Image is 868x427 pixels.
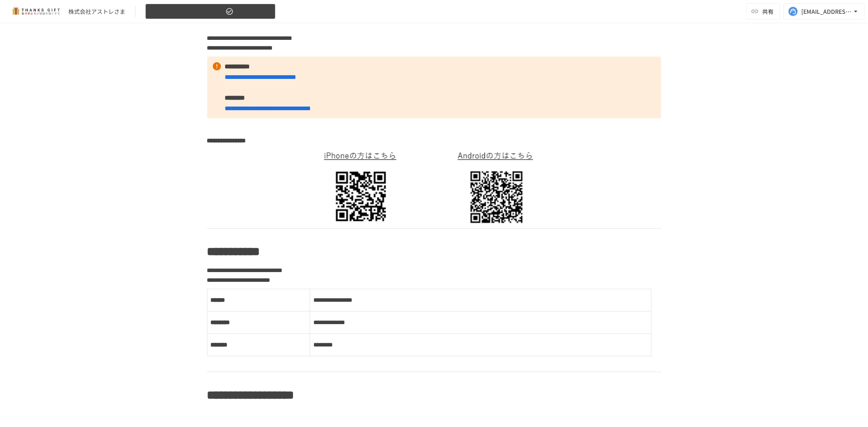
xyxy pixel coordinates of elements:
[801,7,852,17] div: [EMAIL_ADDRESS][DOMAIN_NAME]
[762,7,774,16] span: 共有
[68,7,125,16] div: 株式会社アストレさま
[145,4,275,20] button: 【2025年8月】納品用ページ
[319,150,550,224] img: yE3MlILuB5yoMJLIvIuruww1FFU0joKMIrHL3wH5nFg
[783,3,865,20] button: [EMAIL_ADDRESS][DOMAIN_NAME]
[151,7,224,17] span: 【2025年8月】納品用ページ
[10,5,62,18] img: mMP1OxWUAhQbsRWCurg7vIHe5HqDpP7qZo7fRoNLXQh
[746,3,780,20] button: 共有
